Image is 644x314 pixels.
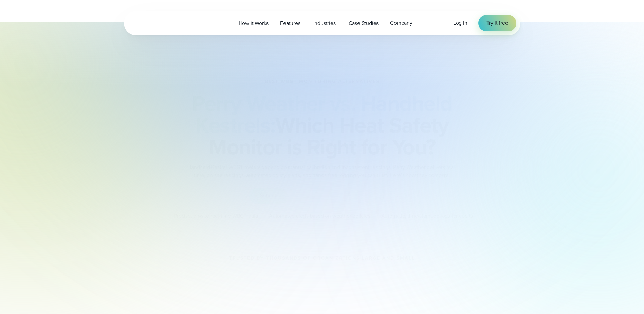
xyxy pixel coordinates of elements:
span: Features [280,19,300,28]
a: Try it free [478,15,516,31]
span: How it Works [239,19,269,28]
span: Industries [313,19,336,28]
a: Log in [453,19,467,27]
a: How it Works [233,16,275,30]
span: Company [390,19,412,27]
span: Try it free [486,19,508,27]
span: Log in [453,19,467,27]
span: Case Studies [349,19,379,28]
a: Case Studies [343,16,385,30]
